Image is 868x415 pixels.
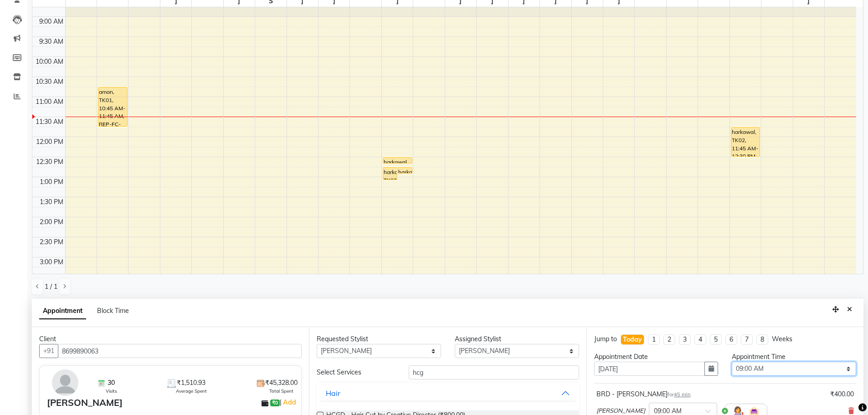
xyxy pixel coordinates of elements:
a: Add [282,397,298,408]
div: 2:00 PM [38,217,65,227]
li: 6 [725,334,737,345]
div: BRD - [PERSON_NAME] [596,389,691,399]
span: Total Spent [269,388,293,395]
div: harkawal, TK02, 12:30 PM-12:40 PM, WX-FA-RC - Waxing Full Arms - Premium [383,158,412,163]
span: 30 [108,378,115,388]
li: 4 [694,334,706,345]
div: Assigned Stylist [455,334,579,344]
div: ₹400.00 [830,389,854,399]
div: 1:00 PM [38,177,65,187]
span: Average Spent [176,388,207,395]
span: Block Time [97,307,129,315]
input: yyyy-mm-dd [594,362,705,376]
div: aman, TK01, 10:45 AM-11:45 AM, REP-FC-HF - Hydra Four (For Sensitive/Reactive Skin) [98,87,127,126]
div: 1:30 PM [38,197,65,207]
div: 9:00 AM [37,17,65,26]
div: harkawal, TK02, 12:45 PM-01:05 PM, [GEOGRAPHIC_DATA]-FL-RC - Full legs [383,168,397,179]
span: ₹0 [270,400,280,407]
button: Hair [320,385,575,401]
li: 8 [756,334,768,345]
img: avatar [52,369,78,396]
span: 1 / 1 [45,282,57,292]
small: for [668,391,691,398]
div: Weeks [772,334,792,344]
div: 11:30 AM [34,117,65,127]
div: Client [39,334,302,344]
div: harkawal, TK02, 12:45 PM-12:50 PM, WX-UA-RC - Waxing Under Arms - Premium [398,168,411,173]
li: 5 [710,334,722,345]
div: Jump to [594,334,617,344]
div: Select Services [310,368,402,377]
span: ₹1,510.93 [177,378,205,388]
div: Today [623,335,642,344]
div: Hair [326,388,340,399]
div: 2:30 PM [38,237,65,247]
input: Search by service name [409,365,579,379]
div: [PERSON_NAME] [47,396,123,410]
div: Requested Stylist [317,334,441,344]
li: 3 [679,334,691,345]
div: harkawal, TK02, 11:45 AM-12:30 PM, PC2 - Pedicures Premium [731,128,760,156]
div: 3:00 PM [38,257,65,267]
button: +91 [39,344,58,358]
div: 10:30 AM [34,77,65,87]
div: 9:30 AM [37,37,65,46]
input: Search by Name/Mobile/Email/Code [58,344,302,358]
div: 10:00 AM [34,57,65,67]
span: | [280,397,298,408]
span: 45 min [674,391,691,398]
li: 7 [741,334,753,345]
span: ₹45,328.00 [265,378,298,388]
span: Appointment [39,303,86,319]
span: Visits [106,388,117,395]
li: 1 [648,334,660,345]
div: Appointment Date [594,352,719,362]
div: 11:00 AM [34,97,65,107]
div: Appointment Time [732,352,856,362]
li: 2 [663,334,675,345]
div: 12:00 PM [34,137,65,147]
div: 12:30 PM [34,157,65,167]
button: Close [843,302,856,317]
